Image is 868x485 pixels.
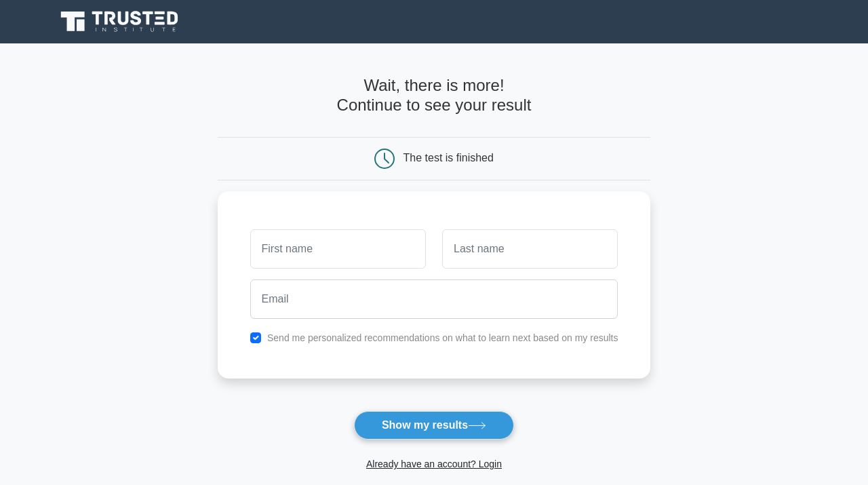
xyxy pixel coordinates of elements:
h4: Wait, there is more! Continue to see your result [218,76,651,115]
label: Send me personalized recommendations on what to learn next based on my results [267,332,618,343]
input: First name [250,229,426,269]
button: Show my results [354,411,514,440]
div: The test is finished [403,152,494,163]
input: Last name [442,229,618,269]
input: Email [250,279,618,319]
a: Already have an account? Login [366,459,502,469]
